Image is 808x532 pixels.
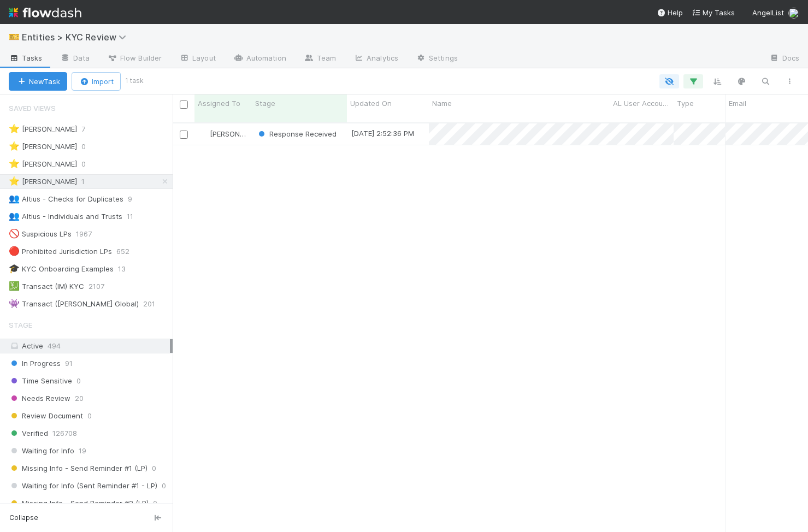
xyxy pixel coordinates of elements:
div: Suspicious LPs [9,227,72,241]
span: 0 [81,140,97,153]
span: 👾 [9,299,20,308]
span: Missing Info - Send Reminder #2 (LP) [9,496,149,510]
div: [PERSON_NAME] [9,175,77,188]
span: ⭐ [9,159,20,168]
span: 💹 [9,281,20,291]
span: 652 [116,245,140,258]
div: Altius - Individuals and Trusts [9,210,122,223]
span: 19 [79,444,86,458]
span: ⭐ [9,141,20,151]
a: My Tasks [692,7,735,18]
span: Email [729,98,746,109]
div: Help [657,7,683,18]
input: Toggle Row Selected [180,131,188,139]
span: Name [432,98,452,109]
span: Missing Info - Send Reminder #1 (LP) [9,462,148,475]
span: Stage [9,314,32,336]
span: [PERSON_NAME] [210,129,265,138]
span: AL User Account Name [613,98,671,109]
a: Data [51,50,98,68]
span: 0 [162,479,166,493]
span: Stage [255,98,275,109]
span: Flow Builder [107,52,162,63]
a: Team [295,50,345,68]
span: 7 [81,122,96,136]
div: KYC Onboarding Examples [9,262,114,276]
img: logo-inverted-e16ddd16eac7371096b0.svg [9,3,81,22]
span: Review Document [9,409,83,423]
a: Layout [170,50,225,68]
a: Settings [407,50,467,68]
input: Toggle All Rows Selected [180,101,188,109]
span: 201 [143,297,166,311]
a: Analytics [345,50,407,68]
div: [PERSON_NAME] [9,157,77,171]
span: 0 [76,374,81,388]
div: Response Received [256,128,337,139]
span: 1967 [76,227,103,241]
div: Transact (IM) KYC [9,280,84,293]
div: [PERSON_NAME] [199,128,246,139]
span: 0 [81,157,97,171]
span: 0 [87,409,92,423]
span: 494 [48,341,61,350]
div: Altius - Checks for Duplicates [9,192,123,206]
span: Collapse [9,513,38,523]
div: [DATE] 2:52:36 PM [351,128,414,139]
span: Tasks [9,52,43,63]
span: Saved Views [9,97,56,119]
span: 🎓 [9,264,20,273]
span: 126708 [52,427,77,440]
div: [PERSON_NAME] [9,122,77,136]
span: 11 [127,210,144,223]
span: 🚫 [9,229,20,238]
div: [PERSON_NAME] [9,140,77,153]
button: Import [72,72,121,91]
span: ⭐ [9,176,20,186]
span: 👥 [9,194,20,203]
img: avatar_7d83f73c-397d-4044-baf2-bb2da42e298f.png [199,129,208,138]
span: 13 [118,262,137,276]
button: NewTask [9,72,67,91]
span: 9 [128,192,143,206]
span: In Progress [9,357,61,370]
span: Time Sensitive [9,374,72,388]
a: Flow Builder [98,50,170,68]
a: Automation [225,50,295,68]
span: 2107 [89,280,115,293]
span: AngelList [752,8,784,17]
img: avatar_7d83f73c-397d-4044-baf2-bb2da42e298f.png [788,8,799,19]
div: Transact ([PERSON_NAME] Global) [9,297,139,311]
a: Docs [760,50,808,68]
span: Entities > KYC Review [22,32,132,43]
span: Response Received [256,129,337,138]
span: 👥 [9,211,20,221]
span: 91 [65,357,73,370]
span: Waiting for Info [9,444,74,458]
span: Needs Review [9,392,70,405]
span: ⭐ [9,124,20,133]
span: Verified [9,427,48,440]
span: Assigned To [198,98,240,109]
span: Waiting for Info (Sent Reminder #1 - LP) [9,479,157,493]
div: Active [9,339,170,353]
div: Prohibited Jurisdiction LPs [9,245,112,258]
span: 20 [75,392,84,405]
span: Updated On [350,98,392,109]
span: 1 [81,175,96,188]
span: 0 [153,496,157,510]
small: 1 task [125,76,144,86]
span: Type [677,98,694,109]
span: 🎫 [9,32,20,42]
span: My Tasks [692,8,735,17]
span: 🔴 [9,246,20,256]
span: 0 [152,462,156,475]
